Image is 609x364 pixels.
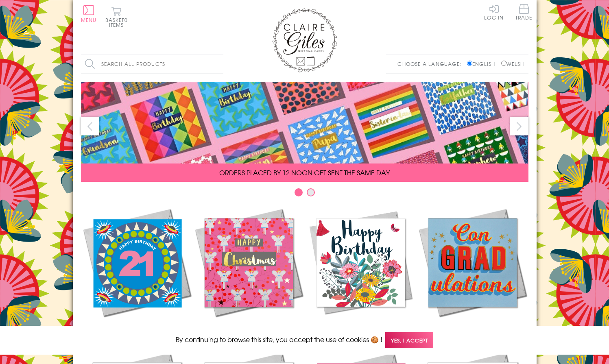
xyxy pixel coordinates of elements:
[81,207,193,334] a: New Releases
[105,7,128,27] button: Basket0 items
[193,207,305,334] a: Christmas
[81,188,528,201] div: Carousel Pagination
[515,4,533,22] a: Trade
[452,325,493,334] span: Academic
[341,325,380,334] span: Birthdays
[81,5,97,22] button: Menu
[467,61,472,66] input: English
[215,55,223,73] input: Search
[110,325,163,334] span: New Releases
[272,8,337,72] img: Claire Giles Greetings Cards
[515,4,533,20] span: Trade
[501,61,506,66] input: Welsh
[307,188,315,196] button: Carousel Page 2
[467,60,499,68] label: English
[305,207,417,334] a: Birthdays
[219,168,390,177] span: ORDERS PLACED BY 12 NOON GET SENT THE SAME DAY
[81,117,99,135] button: prev
[228,325,269,334] span: Christmas
[397,60,465,68] p: Choose a language:
[510,117,528,135] button: next
[295,188,303,196] button: Carousel Page 1 (Current Slide)
[81,16,97,24] span: Menu
[109,16,128,28] span: 0 items
[484,4,504,20] a: Log In
[81,55,223,73] input: Search all products
[501,60,524,68] label: Welsh
[385,332,433,348] span: Yes, I accept
[417,207,528,334] a: Academic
